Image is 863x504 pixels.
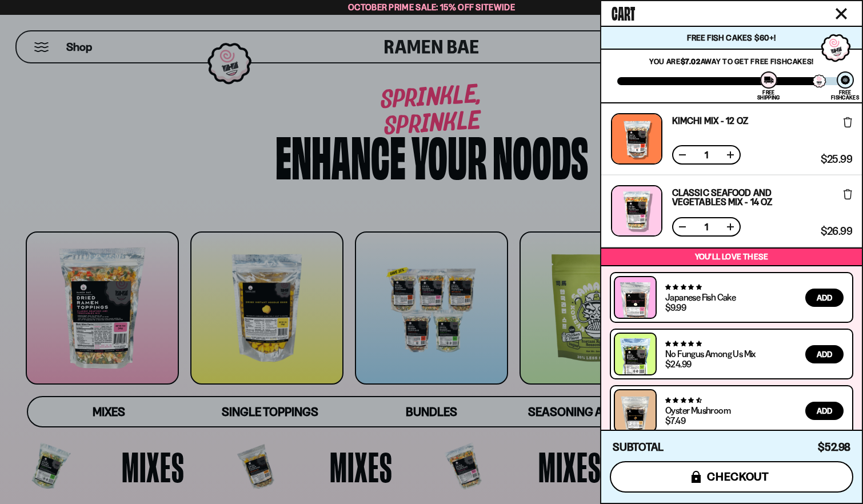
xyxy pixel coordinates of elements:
[672,116,748,125] a: Kimchi Mix - 12 OZ
[818,441,850,454] span: $52.98
[833,5,850,22] button: Close cart
[665,303,686,312] div: $9.99
[817,350,832,358] span: Add
[697,150,716,159] span: 1
[617,57,846,66] p: You are away to get Free Fishcakes!
[821,154,852,165] span: $25.99
[665,416,685,425] div: $7.49
[817,294,832,302] span: Add
[831,90,859,100] div: Free Fishcakes
[821,226,852,237] span: $26.99
[672,188,817,206] a: Classic Seafood and Vegetables Mix - 14 OZ
[665,397,701,404] span: 4.68 stars
[610,461,853,493] button: checkout
[805,345,844,363] button: Add
[805,402,844,420] button: Add
[665,340,701,347] span: 4.82 stars
[612,1,635,23] span: Cart
[665,348,756,359] a: No Fungus Among Us Mix
[697,222,716,231] span: 1
[665,359,691,369] div: $24.99
[604,251,859,262] p: You’ll love these
[707,470,769,483] span: checkout
[817,407,832,415] span: Add
[757,90,780,100] div: Free Shipping
[613,442,664,453] h4: Subtotal
[665,291,736,303] a: Japanese Fish Cake
[348,2,515,13] span: October Prime Sale: 15% off Sitewide
[665,283,701,291] span: 4.77 stars
[665,405,730,416] a: Oyster Mushroom
[681,57,701,66] strong: $7.02
[687,33,776,43] span: Free Fish Cakes $60+!
[805,289,844,307] button: Add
